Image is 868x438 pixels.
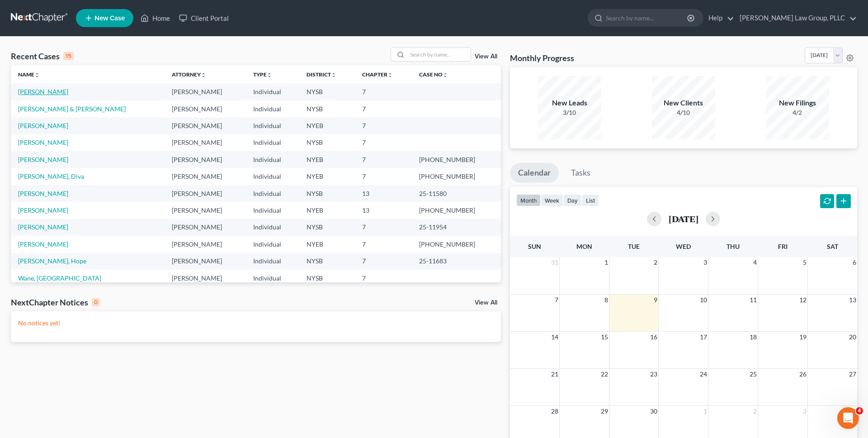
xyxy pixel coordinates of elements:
[355,134,412,151] td: 7
[246,151,299,168] td: Individual
[412,168,500,185] td: [PHONE_NUMBER]
[299,185,355,202] td: NYSB
[246,100,299,117] td: Individual
[165,270,246,286] td: [PERSON_NAME]
[246,253,299,270] td: Individual
[752,406,758,417] span: 2
[752,257,758,268] span: 4
[538,98,601,108] div: New Leads
[412,202,500,219] td: [PHONE_NUMBER]
[699,369,708,380] span: 24
[419,71,448,78] a: Case Nounfold_more
[18,172,84,180] a: [PERSON_NAME], Diva
[355,83,412,100] td: 7
[576,243,592,250] span: Mon
[604,295,609,305] span: 8
[516,194,541,206] button: month
[246,168,299,185] td: Individual
[165,253,246,270] td: [PERSON_NAME]
[63,52,74,60] div: 15
[18,88,68,95] a: [PERSON_NAME]
[563,194,582,206] button: day
[18,240,68,248] a: [PERSON_NAME]
[749,295,758,305] span: 11
[299,117,355,134] td: NYEB
[18,138,68,146] a: [PERSON_NAME]
[475,53,497,60] a: View All
[550,257,559,268] span: 31
[726,243,740,250] span: Thu
[246,134,299,151] td: Individual
[600,406,609,417] span: 29
[299,236,355,252] td: NYEB
[848,295,857,305] span: 13
[165,83,246,100] td: [PERSON_NAME]
[165,151,246,168] td: [PERSON_NAME]
[18,223,68,231] a: [PERSON_NAME]
[652,108,715,117] div: 4/10
[355,100,412,117] td: 7
[848,369,857,380] span: 27
[600,369,609,380] span: 22
[649,369,658,380] span: 23
[649,406,658,417] span: 30
[267,72,272,78] i: unfold_more
[18,319,494,328] p: No notices yet!
[165,185,246,202] td: [PERSON_NAME]
[827,243,838,250] span: Sat
[246,185,299,202] td: Individual
[699,295,708,305] span: 10
[852,406,857,417] span: 4
[246,236,299,252] td: Individual
[11,297,100,308] div: NextChapter Notices
[606,10,689,26] input: Search by name...
[412,236,500,252] td: [PHONE_NUMBER]
[136,10,175,26] a: Home
[355,185,412,202] td: 13
[299,151,355,168] td: NYEB
[550,369,559,380] span: 21
[582,194,599,206] button: list
[246,202,299,219] td: Individual
[766,98,829,108] div: New Filings
[299,202,355,219] td: NYEB
[653,257,658,268] span: 2
[18,274,101,282] a: Wane, [GEOGRAPHIC_DATA]
[766,108,829,117] div: 4/2
[802,406,807,417] span: 3
[175,10,233,26] a: Client Portal
[600,332,609,343] span: 15
[165,202,246,219] td: [PERSON_NAME]
[541,194,563,206] button: week
[18,156,68,163] a: [PERSON_NAME]
[355,219,412,236] td: 7
[538,108,601,117] div: 3/10
[92,298,100,306] div: 0
[165,219,246,236] td: [PERSON_NAME]
[355,151,412,168] td: 7
[299,270,355,286] td: NYSB
[165,117,246,134] td: [PERSON_NAME]
[563,163,599,183] a: Tasks
[11,51,74,62] div: Recent Cases
[299,219,355,236] td: NYSB
[253,71,272,78] a: Typeunfold_more
[387,72,393,78] i: unfold_more
[355,270,412,286] td: 7
[778,243,788,250] span: Fri
[299,83,355,100] td: NYSB
[355,168,412,185] td: 7
[604,257,609,268] span: 1
[798,332,807,343] span: 19
[652,98,715,108] div: New Clients
[412,253,500,270] td: 25-11683
[355,236,412,252] td: 7
[362,71,393,78] a: Chapterunfold_more
[703,406,708,417] span: 1
[510,52,574,63] h3: Monthly Progress
[172,71,206,78] a: Attorneyunfold_more
[749,369,758,380] span: 25
[703,257,708,268] span: 3
[407,48,471,61] input: Search by name...
[18,71,40,78] a: Nameunfold_more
